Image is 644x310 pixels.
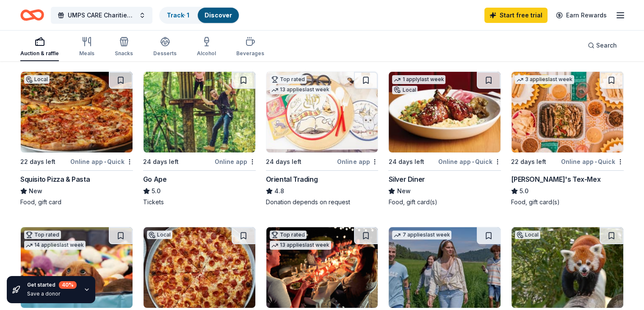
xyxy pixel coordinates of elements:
div: 24 days left [388,157,424,167]
div: Top rated [24,231,61,239]
button: Track· 1Discover [159,7,240,24]
div: Get started [27,281,77,289]
span: 5.0 [152,186,160,196]
span: New [29,186,42,196]
div: Online app Quick [70,156,133,167]
img: Image for Virginia Zoo [511,227,623,308]
div: Food, gift card [20,198,133,206]
a: Discover [205,11,232,19]
div: Alcohol [197,50,216,57]
div: Auction & raffle [20,50,59,57]
a: Track· 1 [167,11,189,19]
div: 13 applies last week [270,85,331,94]
div: 24 days left [266,157,301,167]
div: Beverages [236,50,264,57]
button: Snacks [115,33,133,61]
span: • [104,158,106,165]
button: Meals [79,33,94,61]
div: Squisito Pizza & Pasta [20,174,90,184]
span: Search [596,40,617,51]
div: 22 days left [511,157,546,167]
a: Image for Go Ape24 days leftOnline appGo Ape5.0Tickets [143,71,256,206]
div: Online app [215,156,256,167]
div: Snacks [115,50,133,57]
div: Online app [337,156,378,167]
img: Image for Squisito Pizza & Pasta [21,72,133,152]
button: Beverages [236,33,264,61]
div: Save a donor [27,290,77,297]
div: Food, gift card(s) [511,198,624,206]
button: UMPS CARE Charities 5th Annual East Coast Classic [51,7,152,24]
span: • [472,158,474,165]
span: New [397,186,410,196]
button: Desserts [153,33,177,61]
button: Search [581,37,624,54]
img: Image for Silver Diner [389,72,500,152]
div: Oriental Trading [266,174,318,184]
div: Top rated [270,231,307,239]
button: Alcohol [197,33,216,61]
div: 3 applies last week [515,75,574,84]
span: 5.0 [520,186,528,196]
img: Image for Oriental Trading [266,72,378,152]
div: Silver Diner [388,174,425,184]
div: Desserts [153,50,177,57]
div: Online app Quick [438,156,501,167]
div: 24 days left [143,157,179,167]
a: Image for Silver Diner1 applylast weekLocal24 days leftOnline app•QuickSilver DinerNewFood, gift ... [388,71,501,206]
a: Image for Oriental TradingTop rated13 applieslast week24 days leftOnline appOriental Trading4.8Do... [266,71,379,206]
img: Image for Andy's Pizza [144,227,255,308]
span: • [595,158,597,165]
div: 14 applies last week [24,241,86,250]
div: Online app Quick [561,156,624,167]
div: [PERSON_NAME]'s Tex-Mex [511,174,600,184]
img: Image for American Eagle [389,227,500,308]
div: Donation depends on request [266,198,379,206]
a: Earn Rewards [551,8,612,23]
a: Image for Squisito Pizza & PastaLocal22 days leftOnline app•QuickSquisito Pizza & PastaNewFood, g... [20,71,133,206]
div: Go Ape [143,174,167,184]
div: Local [392,86,417,94]
span: 4.8 [274,186,284,196]
div: Local [24,75,50,84]
button: Auction & raffle [20,33,59,61]
a: Image for Chuy's Tex-Mex3 applieslast week22 days leftOnline app•Quick[PERSON_NAME]'s Tex-Mex5.0F... [511,71,624,206]
div: 40 % [59,281,77,289]
div: 22 days left [20,157,55,167]
span: UMPS CARE Charities 5th Annual East Coast Classic [68,10,135,20]
a: Home [20,5,44,25]
img: Image for CookinGenie [266,227,378,308]
img: Image for Chuy's Tex-Mex [511,72,623,152]
img: Image for Go Ape [144,72,255,152]
a: Start free trial [484,8,547,23]
div: Local [515,231,540,239]
div: 1 apply last week [392,75,445,84]
div: Top rated [270,75,307,84]
div: Tickets [143,198,256,206]
div: 13 applies last week [270,241,331,250]
div: Meals [79,50,94,57]
div: Food, gift card(s) [388,198,501,206]
div: 7 applies last week [392,231,451,240]
img: Image for BarkBox [21,227,133,308]
div: Local [147,231,172,239]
